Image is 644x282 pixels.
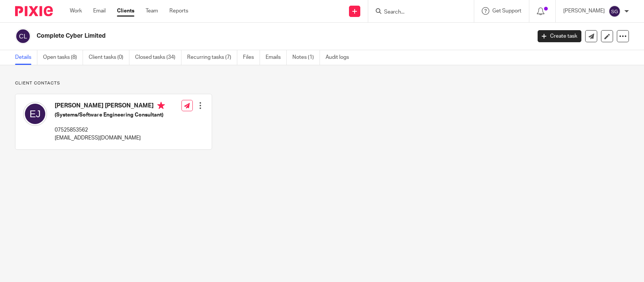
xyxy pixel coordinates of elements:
[601,30,613,42] a: Edit client
[585,30,597,42] a: Send new email
[15,50,37,65] a: Details
[55,111,165,119] h5: (Systems/Software Engineering Consultant)
[43,50,83,65] a: Open tasks (8)
[326,50,355,65] a: Audit logs
[135,50,181,65] a: Closed tasks (34)
[492,8,521,14] span: Get Support
[157,102,165,109] i: Primary
[538,30,581,42] a: Create task
[55,126,165,134] p: 07525853562
[146,7,158,15] a: Team
[23,102,47,126] img: svg%3E
[266,50,287,65] a: Emails
[89,50,129,65] a: Client tasks (0)
[243,50,260,65] a: Files
[383,9,451,16] input: Search
[55,134,165,142] p: [EMAIL_ADDRESS][DOMAIN_NAME]
[292,50,320,65] a: Notes (1)
[70,7,82,15] a: Work
[187,50,237,65] a: Recurring tasks (7)
[37,32,428,40] h2: Complete Cyber Limited
[169,7,188,15] a: Reports
[15,6,53,16] img: Pixie
[563,7,605,15] p: [PERSON_NAME]
[15,28,31,44] img: svg%3E
[15,80,212,86] p: Client contacts
[117,7,134,15] a: Clients
[93,7,106,15] a: Email
[55,102,165,111] h4: [PERSON_NAME] [PERSON_NAME]
[609,5,621,17] img: svg%3E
